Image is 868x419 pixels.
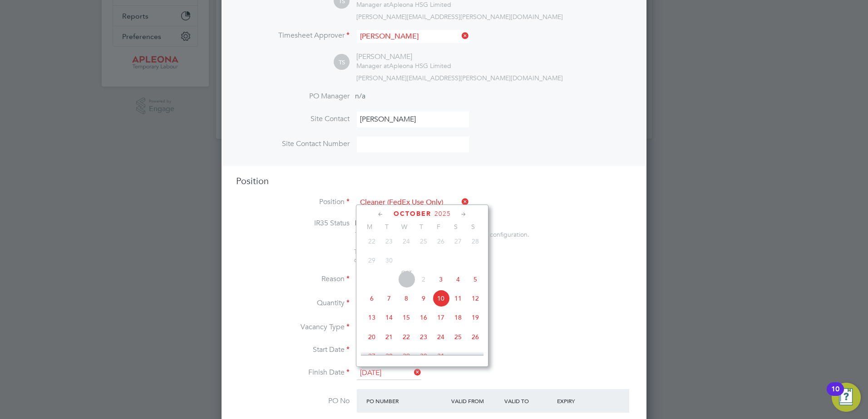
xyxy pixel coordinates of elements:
[236,197,350,207] label: Position
[467,328,484,346] span: 26
[361,223,378,231] span: M
[832,383,861,412] button: Open Resource Center, 10 new notifications
[467,309,484,326] span: 19
[467,290,484,307] span: 12
[236,92,350,101] label: PO Manager
[380,328,398,346] span: 21
[236,396,350,406] label: PO No
[398,328,415,346] span: 22
[432,347,449,365] span: 31
[555,393,608,409] div: Expiry
[236,274,350,284] label: Reason
[236,345,350,355] label: Start Date
[831,389,839,401] div: 10
[415,233,432,250] span: 25
[415,328,432,346] span: 23
[356,52,451,62] div: [PERSON_NAME]
[415,309,432,326] span: 16
[464,223,482,231] span: S
[449,290,467,307] span: 11
[355,92,365,101] span: n/a
[356,62,389,70] span: Manager at
[398,233,415,250] span: 24
[380,347,398,365] span: 28
[502,393,555,409] div: Valid To
[354,248,477,264] span: The status determination for this position can be updated after creating the vacancy
[236,298,350,308] label: Quantity
[334,54,350,70] span: TS
[395,223,413,231] span: W
[449,393,502,409] div: Valid From
[467,271,484,288] span: 5
[413,223,430,231] span: T
[415,290,432,307] span: 9
[432,309,449,326] span: 17
[355,228,529,239] div: This feature can be enabled under this client's configuration.
[380,252,398,269] span: 30
[355,219,429,228] span: Disabled for this client.
[357,30,469,43] input: Search for...
[380,233,398,250] span: 23
[357,366,421,380] input: Select one
[356,74,563,82] span: [PERSON_NAME][EMAIL_ADDRESS][PERSON_NAME][DOMAIN_NAME]
[380,309,398,326] span: 14
[449,328,467,346] span: 25
[415,271,432,288] span: 2
[236,322,350,332] label: Vacancy Type
[449,233,467,250] span: 27
[236,175,632,187] h3: Position
[363,347,380,365] span: 27
[236,368,350,377] label: Finish Date
[447,223,464,231] span: S
[378,223,395,231] span: T
[398,271,415,275] span: Oct
[236,31,350,40] label: Timesheet Approver
[363,328,380,346] span: 20
[363,233,380,250] span: 22
[432,290,449,307] span: 10
[398,290,415,307] span: 8
[356,0,451,9] div: Apleona HSG Limited
[356,0,389,9] span: Manager at
[236,219,350,228] label: IR35 Status
[398,347,415,365] span: 29
[398,309,415,326] span: 15
[449,271,467,288] span: 4
[356,13,563,21] span: [PERSON_NAME][EMAIL_ADDRESS][PERSON_NAME][DOMAIN_NAME]
[432,271,449,288] span: 3
[430,223,447,231] span: F
[363,290,380,307] span: 6
[357,196,469,209] input: Search for...
[363,309,380,326] span: 13
[236,139,350,149] label: Site Contact Number
[449,309,467,326] span: 18
[380,290,398,307] span: 7
[398,271,415,288] span: 1
[434,210,451,218] span: 2025
[415,347,432,365] span: 30
[363,252,380,269] span: 29
[432,328,449,346] span: 24
[467,233,484,250] span: 28
[432,233,449,250] span: 26
[356,62,451,70] div: Apleona HSG Limited
[236,114,350,124] label: Site Contact
[394,210,431,218] span: October
[364,393,449,409] div: PO Number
